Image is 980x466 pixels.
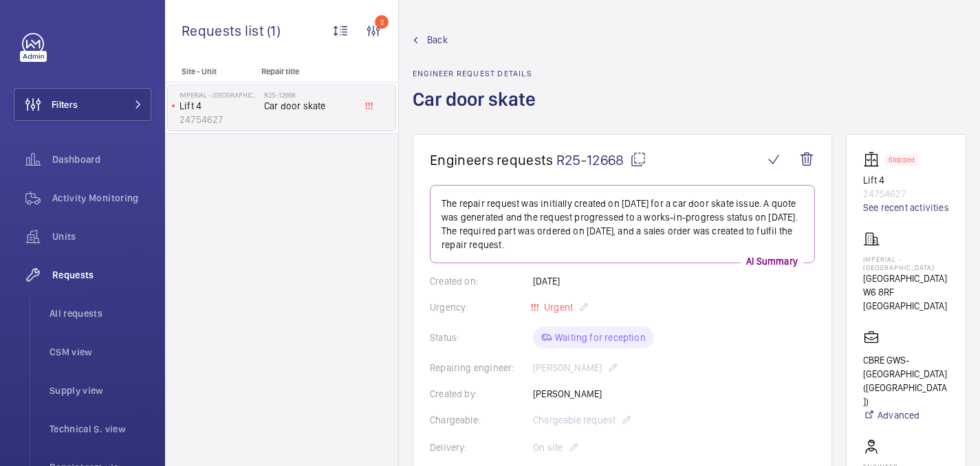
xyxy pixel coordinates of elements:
span: Dashboard [52,153,151,166]
span: Requests list [182,22,267,39]
span: CSM view [50,345,151,359]
p: The repair request was initially created on [DATE] for a car door skate issue. A quote was genera... [442,197,803,252]
span: Car door skate [264,99,355,113]
span: Units [52,230,151,243]
p: Repair title [261,67,352,76]
span: Supply view [50,384,151,397]
p: Lift 4 [863,173,949,187]
span: Back [427,33,448,47]
p: Site - Unit [165,67,256,76]
button: Filters [14,88,151,121]
a: Advanced [863,408,949,422]
p: Imperial - [GEOGRAPHIC_DATA] [863,255,949,271]
span: R25-12668 [556,151,646,168]
p: CBRE GWS- [GEOGRAPHIC_DATA] ([GEOGRAPHIC_DATA]) [863,353,949,408]
p: Lift 4 [179,99,259,113]
p: W6 8RF [GEOGRAPHIC_DATA] [863,285,949,313]
h1: Car door skate [413,87,544,134]
p: Imperial - [GEOGRAPHIC_DATA] [179,91,259,99]
span: Filters [52,98,78,111]
span: Technical S. view [50,422,151,436]
p: 24754627 [179,113,259,126]
span: Activity Monitoring [52,191,151,205]
p: Stopped [889,157,915,162]
span: Requests [52,268,151,282]
p: AI Summary [741,254,803,268]
a: See recent activities [863,201,949,214]
p: [GEOGRAPHIC_DATA] [863,271,949,285]
p: 24754627 [863,187,949,201]
img: elevator.svg [863,151,885,168]
h2: Engineer request details [413,69,544,78]
h2: R25-12668 [264,91,355,99]
span: All requests [50,307,151,320]
span: Engineers requests [430,151,554,168]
